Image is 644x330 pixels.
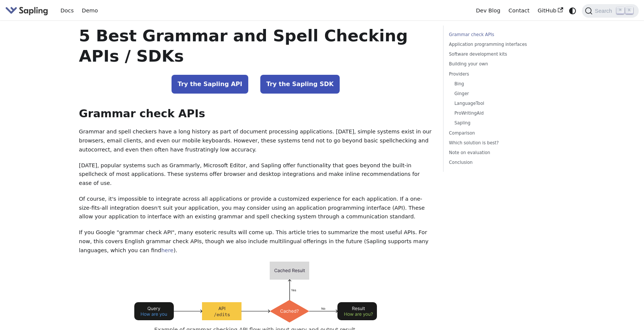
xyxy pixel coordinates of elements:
a: Docs [56,5,78,17]
p: If you Google "grammar check API", many esoteric results will come up. This article tries to summ... [79,228,433,255]
a: Sapling [454,120,548,127]
a: Providers [449,71,551,78]
a: Bing [454,80,548,88]
kbd: ⌘ [617,7,624,14]
p: Grammar and spell checkers have a long history as part of document processing applications. [DATE... [79,127,433,154]
img: Sapling.ai [5,5,48,16]
img: Example API flow [134,262,377,322]
a: Ginger [454,90,548,97]
a: Grammar check APIs [449,31,551,38]
span: Search [592,8,617,14]
h2: Grammar check APIs [79,107,433,121]
button: Search (Command+K) [582,4,638,18]
a: ProWritingAid [454,110,548,117]
a: Conclusion [449,159,551,166]
a: here [161,247,173,253]
a: Try the Sapling SDK [260,75,340,94]
a: Application programming interfaces [449,41,551,48]
a: Note on evaluation [449,149,551,156]
a: Which solution is best? [449,139,551,147]
a: GitHub [533,5,567,17]
a: Try the Sapling API [172,75,248,94]
a: Software development kits [449,51,551,58]
button: Switch between dark and light mode (currently system mode) [567,5,578,16]
a: Contact [504,5,534,17]
p: Of course, it's impossible to integrate across all applications or provide a customized experienc... [79,195,433,221]
a: Sapling.ai [5,5,51,16]
a: Comparison [449,130,551,137]
h1: 5 Best Grammar and Spell Checking APIs / SDKs [79,26,433,66]
a: Dev Blog [472,5,504,17]
a: Demo [78,5,102,17]
a: Building your own [449,61,551,68]
kbd: K [626,7,633,14]
p: [DATE], popular systems such as Grammarly, Microsoft Editor, and Sapling offer functionality that... [79,161,433,188]
a: LanguageTool [454,100,548,107]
